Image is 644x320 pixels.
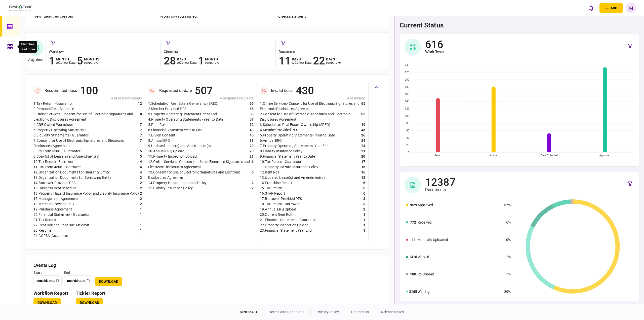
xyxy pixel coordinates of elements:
div: 772 [409,220,417,225]
div: 12 . Organization Documents for Guaranty Entity [33,170,110,175]
div: # of resubmissions [33,96,142,101]
div: 2 [140,201,142,207]
div: to [84,61,99,64]
div: 45 [250,133,254,138]
div: 6 [363,186,365,191]
div: to [56,61,76,64]
div: 100 [409,272,417,277]
div: 1 [140,233,142,238]
div: 7 . Property Operating Statements- Year End [260,143,329,149]
div: 9 . Financial Statement Year to Date [260,154,315,159]
div: 24 [361,138,365,143]
div: Avg. time [28,58,43,62]
text: 120 [405,107,409,110]
div: 23 . Financial Statement Year End [260,228,312,233]
div: month [56,57,76,61]
div: 2 [252,180,254,186]
div: 11 . IRS Form 4506-T Borrower [33,164,81,170]
div: 3 . Online Services- Consent for Use of Electronic Signatures and Electronic Disclosures Agreement [33,112,140,122]
div: 1 [140,212,142,217]
div: Documents [425,187,456,192]
div: 12387 [425,177,456,187]
div: 33 [250,138,254,143]
div: document [279,49,388,54]
div: 1 [140,228,142,233]
div: Approved [418,202,502,208]
div: 507 [195,86,213,96]
div: 49 [361,122,365,127]
div: 2 [140,186,142,191]
div: # of update requests [148,96,254,101]
div: 22 . Property Inspection Upload [260,223,308,228]
button: open adding identity options [599,3,623,13]
div: 4 . Member Provided PFS [260,127,298,133]
h3: Events Log [33,263,381,268]
div: 1310 [409,254,417,260]
div: 1 [49,56,55,66]
div: 9 . Copy(s) of Lease(s) and Amendment(s) [33,154,99,159]
div: Manually Uploaded [418,237,502,242]
div: 1 [363,212,365,217]
div: 18 . Member Provided PFS [33,201,74,207]
div: Waiting [418,289,502,294]
div: 7 [140,133,142,138]
div: 12 [361,175,365,180]
div: 11 . Property Hazard Insurance Policy [260,164,318,170]
div: 6 [252,159,254,170]
div: © 2025 AIO [240,309,263,315]
div: 2 . Personal Debt Schedule [33,106,74,112]
div: 9 . Updated Lease(s) and Amendment(s) [148,143,211,149]
div: workflow [49,49,158,54]
div: 1 . Online Services- Consent for Use of Electronic Signatures and Electronic Disclosures Agreement [260,101,361,112]
div: 21 [250,154,254,159]
div: 7 [140,122,142,127]
div: 7 [140,127,142,133]
div: 5 . Property Operating Statements [33,127,86,133]
a: release notes [381,310,404,314]
div: 48 [250,127,254,133]
button: M [626,3,636,13]
div: 8 . Liability Insurance Policy [260,149,302,154]
div: 1 . Schedule of Real Estate Ownership (SREO) [148,101,219,106]
div: 24 . COFSA- Guarantor [33,233,68,238]
div: 12 . Online Services- Consent for Use of Electronic Signatures and Electronic Disclosures Agreement [148,159,252,170]
div: 4 [140,159,142,164]
text: 220 [405,71,409,74]
div: to [205,61,219,64]
div: 20 [361,154,365,159]
div: 2 [363,207,365,212]
div: Received [418,220,502,225]
div: 16 [361,164,365,170]
div: 8 . IRS Form 4506-T Guarantor [33,149,81,154]
div: 1 [198,56,204,66]
div: 3 . Property Operating Statements- Year End [148,112,217,117]
div: 3 [363,201,365,207]
text: 200 [405,78,409,81]
div: 3 [363,196,365,201]
div: # of invalid [260,96,365,101]
div: checklist [164,49,273,54]
div: 8 [140,112,142,122]
div: 10 . Tax Return - Borrower [33,159,73,164]
text: 20 [407,144,410,147]
div: 2 [140,196,142,201]
div: Waived [418,254,502,260]
div: 8 . Annual ERQ [148,138,170,143]
div: 2 [252,186,254,191]
text: 40 [407,136,410,139]
div: 19 . Annual ERQ Upload [260,207,296,212]
span: approve [329,61,341,64]
div: months [84,57,99,61]
div: 65 [250,106,254,112]
div: 1 [363,228,365,233]
text: 180 [405,86,409,88]
div: 6 . Financial Statement Year to Date [148,127,203,133]
div: 21 [361,149,365,154]
div: 26% [504,289,511,294]
div: 12 [138,101,142,106]
div: 1 [140,217,142,223]
div: 6 [363,180,365,186]
div: 6% [504,220,511,225]
div: 22 . Rent Roll and Past Due Affidavit [33,223,89,228]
